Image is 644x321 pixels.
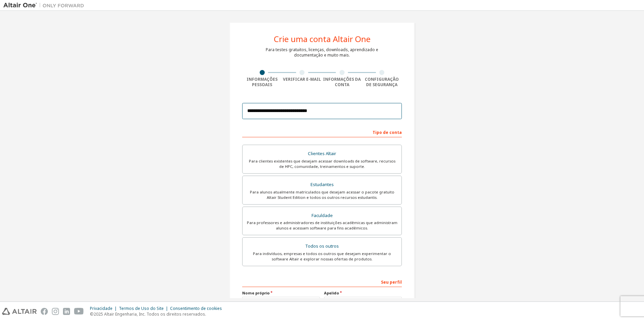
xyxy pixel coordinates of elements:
label: Apelido [324,290,402,296]
div: Tipo de conta [242,127,402,137]
div: Clientes Altair [247,149,397,158]
div: Para professores e administradores de instituições acadêmicas que administram alunos e acessam so... [247,220,397,231]
p: © [90,311,226,317]
img: youtube.svg [74,308,84,315]
div: Todos os outros [247,242,397,251]
img: altair_logo.svg [2,308,37,315]
div: Informações da conta [322,77,362,87]
img: linkedin.svg [63,308,70,315]
div: Termos de Uso do Site [119,306,170,311]
div: Para alunos atualmente matriculados que desejam acessar o pacote gratuito Altair Student Edition ... [247,189,397,200]
font: 2025 Altair Engenharia, Inc. Todos os direitos reservados. [94,311,206,317]
div: Crie uma conta Altair One [274,35,371,43]
div: Privacidade [90,306,119,311]
div: Para clientes existentes que desejam acessar downloads de software, recursos de HPC, comunidade, ... [247,158,397,169]
div: Para indivíduos, empresas e todos os outros que desejam experimentar o software Altair e explorar... [247,251,397,262]
div: Informações pessoais [242,77,282,87]
div: Verificar e-mail [282,77,322,82]
div: Consentimento de cookies [170,306,226,311]
img: instagram.svg [52,308,59,315]
div: Estudantes [247,180,397,189]
div: Configuração de segurança [362,77,402,87]
div: Faculdade [247,211,397,220]
div: Seu perfil [242,276,402,287]
div: Para testes gratuitos, licenças, downloads, aprendizado e documentação e muito mais. [266,47,378,58]
img: Altair Um [3,2,88,9]
label: Nome próprio [242,290,320,296]
img: facebook.svg [41,308,48,315]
